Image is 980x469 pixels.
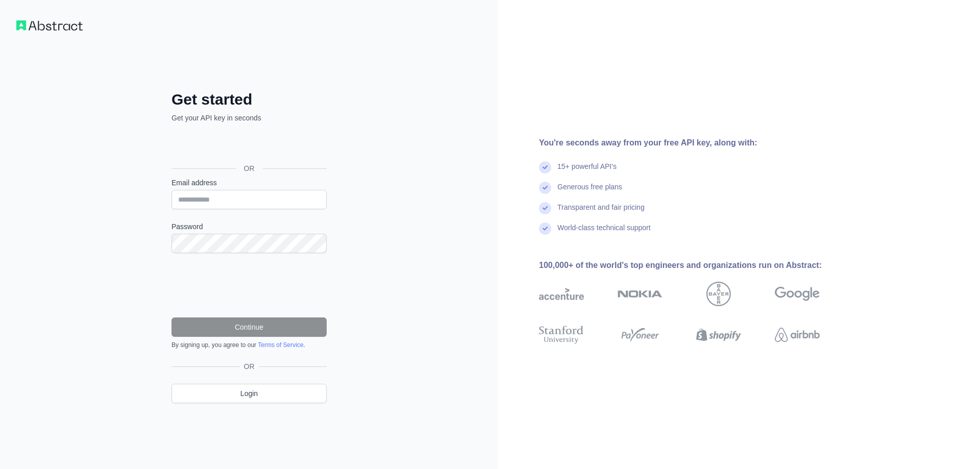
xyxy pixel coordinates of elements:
img: bayer [706,282,731,306]
h2: Get started [171,90,327,109]
div: You're seconds away from your free API key, along with: [539,137,852,149]
button: Continue [171,317,327,337]
div: By signing up, you agree to our . [171,341,327,349]
img: check mark [539,223,551,235]
img: airbnb [775,324,820,346]
img: accenture [539,282,584,306]
img: stanford university [539,324,584,346]
iframe: reCAPTCHA [171,265,327,305]
img: check mark [539,182,551,194]
img: shopify [696,324,741,346]
span: OR [240,361,259,372]
div: World-class technical support [557,223,651,243]
span: OR [236,163,263,174]
img: check mark [539,161,551,174]
div: Transparent and fair pricing [557,202,645,223]
label: Password [171,221,327,232]
a: Login [171,384,327,403]
img: Workflow [16,20,83,31]
img: google [775,282,820,306]
iframe: “使用 Google 账号登录”按钮 [166,134,330,157]
div: 100,000+ of the world's top engineers and organizations run on Abstract: [539,259,852,271]
p: Get your API key in seconds [171,113,327,123]
div: Generous free plans [557,182,622,202]
img: nokia [618,282,663,306]
a: Terms of Service [258,341,303,349]
div: 15+ powerful API's [557,161,617,182]
img: check mark [539,202,551,214]
label: Email address [171,178,327,188]
img: payoneer [618,324,663,346]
